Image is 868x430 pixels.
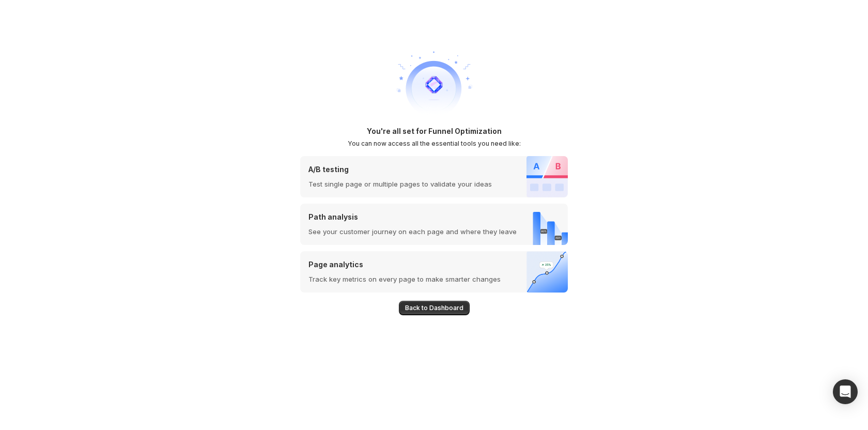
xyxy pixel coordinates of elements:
p: See your customer journey on each page and where they leave [308,226,517,237]
p: Path analysis [308,212,517,222]
p: Track key metrics on every page to make smarter changes [308,274,501,284]
img: A/B testing [526,156,568,197]
p: A/B testing [308,164,492,175]
div: Open Intercom Messenger [833,379,858,404]
button: Back to Dashboard [399,301,470,315]
img: Page analytics [526,251,568,293]
img: Path analysis [522,204,568,245]
img: welcome [393,43,475,126]
p: Page analytics [308,259,501,270]
span: Back to Dashboard [405,304,463,312]
p: Test single page or multiple pages to validate your ideas [308,179,492,189]
h1: You're all set for Funnel Optimization [367,126,502,136]
h2: You can now access all the essential tools you need like: [348,140,521,148]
